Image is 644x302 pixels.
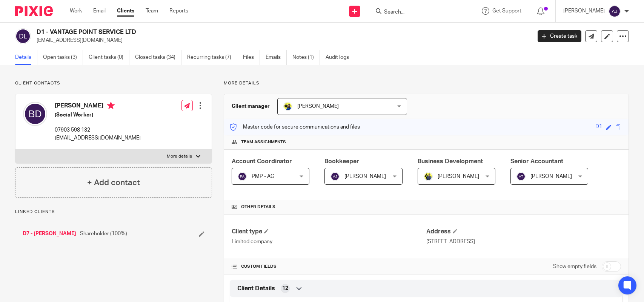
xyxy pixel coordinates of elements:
[55,111,141,119] h5: (Social Worker)
[146,7,158,15] a: Team
[70,7,82,15] a: Work
[37,28,428,36] h2: D1 - VANTAGE POINT SERVICE LTD
[237,285,275,293] span: Client Details
[297,104,339,109] span: [PERSON_NAME]
[117,7,134,15] a: Clients
[563,7,605,15] p: [PERSON_NAME]
[324,158,359,164] span: Bookkeeper
[87,177,140,189] h4: + Add contact
[426,238,621,245] p: [STREET_ADDRESS]
[330,172,340,181] img: svg%3E
[510,158,563,164] span: Senior Accountant
[187,50,237,65] a: Recurring tasks (7)
[169,7,188,15] a: Reports
[241,139,286,145] span: Team assignments
[595,123,602,132] div: D1
[89,50,129,65] a: Client tasks (0)
[344,174,386,179] span: [PERSON_NAME]
[492,8,521,14] span: Get Support
[93,7,106,15] a: Email
[266,50,287,65] a: Emails
[282,285,288,292] span: 12
[438,174,479,179] span: [PERSON_NAME]
[167,153,192,159] p: More details
[530,174,572,179] span: [PERSON_NAME]
[283,102,292,111] img: Bobo-Starbridge%201.jpg
[232,238,426,245] p: Limited company
[232,228,426,236] h4: Client type
[243,50,260,65] a: Files
[383,9,451,16] input: Search
[55,134,141,142] p: [EMAIL_ADDRESS][DOMAIN_NAME]
[15,28,31,44] img: svg%3E
[232,264,426,270] h4: CUSTOM FIELDS
[418,158,483,164] span: Business Development
[292,50,320,65] a: Notes (1)
[23,102,47,126] img: svg%3E
[424,172,433,181] img: Dennis-Starbridge.jpg
[238,172,247,181] img: svg%3E
[37,37,526,44] p: [EMAIL_ADDRESS][DOMAIN_NAME]
[232,103,270,110] h3: Client manager
[15,80,212,86] p: Client contacts
[43,50,83,65] a: Open tasks (3)
[15,6,53,16] img: Pixie
[538,30,581,42] a: Create task
[80,230,127,238] span: Shareholder (100%)
[252,174,274,179] span: PMP - AC
[553,263,596,270] label: Show empty fields
[230,123,360,131] p: Master code for secure communications and files
[224,80,629,86] p: More details
[23,230,76,238] a: D7 - [PERSON_NAME]
[55,102,141,111] h4: [PERSON_NAME]
[326,50,355,65] a: Audit logs
[241,204,275,210] span: Other details
[55,126,141,134] p: 07903 598 132
[135,50,181,65] a: Closed tasks (34)
[426,228,621,236] h4: Address
[609,5,621,17] img: svg%3E
[15,50,37,65] a: Details
[15,209,212,215] p: Linked clients
[516,172,526,181] img: svg%3E
[232,158,292,164] span: Account Coordinator
[107,102,115,109] i: Primary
